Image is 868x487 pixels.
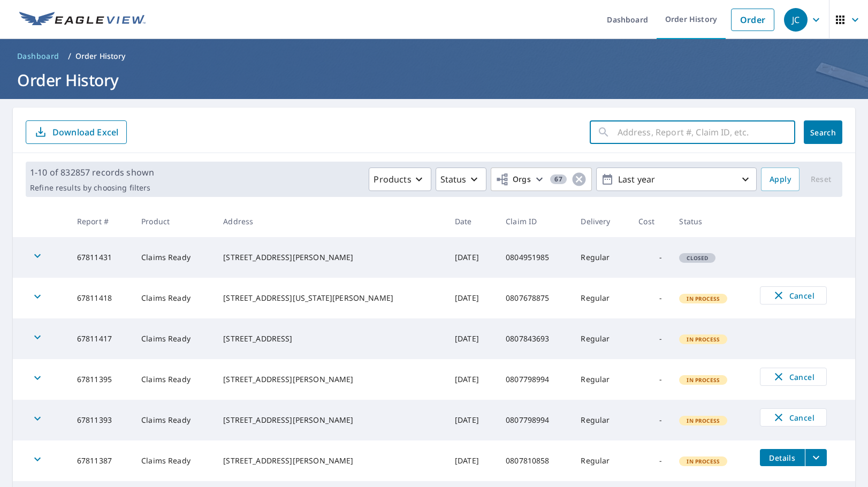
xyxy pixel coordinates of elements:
[630,318,671,359] td: -
[630,440,671,481] td: -
[680,336,726,343] span: In Process
[760,286,827,305] button: Cancel
[223,374,438,385] div: [STREET_ADDRESS][PERSON_NAME]
[68,440,133,481] td: 67811387
[497,206,572,237] th: Claim ID
[68,237,133,278] td: 67811431
[550,176,567,183] span: 67
[13,69,855,91] h1: Order History
[68,400,133,440] td: 67811393
[133,400,215,440] td: Claims Ready
[760,408,827,427] button: Cancel
[731,9,774,31] a: Order
[761,168,800,191] button: Apply
[572,278,630,318] td: Regular
[223,415,438,425] div: [STREET_ADDRESS][PERSON_NAME]
[630,237,671,278] td: -
[497,359,572,400] td: 0807798994
[446,440,497,481] td: [DATE]
[223,455,438,466] div: [STREET_ADDRESS][PERSON_NAME]
[630,206,671,237] th: Cost
[374,173,411,186] p: Products
[497,237,572,278] td: 0804951985
[68,278,133,318] td: 67811418
[75,51,126,62] p: Order History
[812,127,834,138] span: Search
[436,168,486,191] button: Status
[223,293,438,303] div: [STREET_ADDRESS][US_STATE][PERSON_NAME]
[771,411,816,424] span: Cancel
[572,359,630,400] td: Regular
[805,449,827,466] button: filesDropdownBtn-67811387
[26,120,127,144] button: Download Excel
[133,440,215,481] td: Claims Ready
[30,166,154,179] p: 1-10 of 832857 records shown
[446,237,497,278] td: [DATE]
[760,449,805,466] button: detailsBtn-67811387
[30,183,154,193] p: Refine results by choosing filters
[671,206,751,237] th: Status
[572,318,630,359] td: Regular
[13,48,855,65] nav: breadcrumb
[68,50,71,63] li: /
[497,278,572,318] td: 0807678875
[784,8,808,32] div: JC
[630,400,671,440] td: -
[596,168,757,191] button: Last year
[766,453,798,463] span: Details
[19,12,146,28] img: EV Logo
[630,278,671,318] td: -
[223,252,438,263] div: [STREET_ADDRESS][PERSON_NAME]
[680,417,726,424] span: In Process
[133,318,215,359] td: Claims Ready
[52,126,118,138] p: Download Excel
[770,173,791,186] span: Apply
[760,368,827,386] button: Cancel
[446,359,497,400] td: [DATE]
[618,117,795,147] input: Address, Report #, Claim ID, etc.
[13,48,64,65] a: Dashboard
[572,440,630,481] td: Regular
[369,168,431,191] button: Products
[17,51,59,62] span: Dashboard
[446,278,497,318] td: [DATE]
[133,237,215,278] td: Claims Ready
[680,458,726,465] span: In Process
[133,359,215,400] td: Claims Ready
[440,173,467,186] p: Status
[497,400,572,440] td: 0807798994
[68,359,133,400] td: 67811395
[680,376,726,384] span: In Process
[497,318,572,359] td: 0807843693
[133,206,215,237] th: Product
[446,206,497,237] th: Date
[496,173,531,186] span: Orgs
[133,278,215,318] td: Claims Ready
[572,237,630,278] td: Regular
[68,318,133,359] td: 67811417
[614,170,739,189] p: Last year
[446,400,497,440] td: [DATE]
[215,206,446,237] th: Address
[572,206,630,237] th: Delivery
[497,440,572,481] td: 0807810858
[804,120,842,144] button: Search
[771,370,816,383] span: Cancel
[680,295,726,302] span: In Process
[680,254,714,262] span: Closed
[630,359,671,400] td: -
[771,289,816,302] span: Cancel
[446,318,497,359] td: [DATE]
[491,168,592,191] button: Orgs67
[572,400,630,440] td: Regular
[223,333,438,344] div: [STREET_ADDRESS]
[68,206,133,237] th: Report #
